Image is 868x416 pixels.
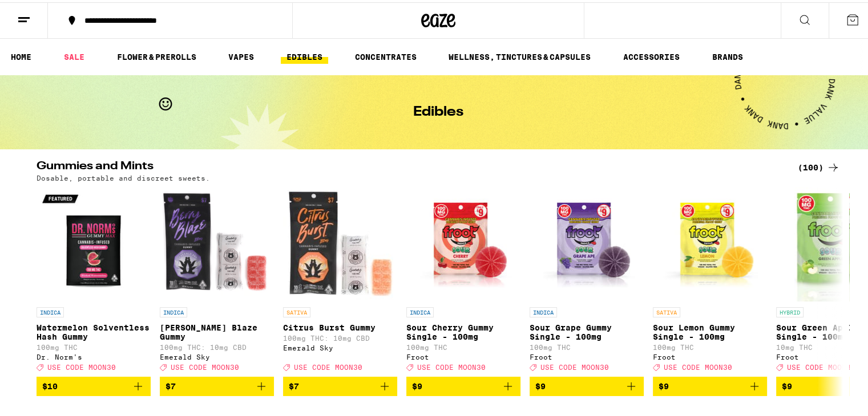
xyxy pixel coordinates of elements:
[653,185,767,299] img: Froot - Sour Lemon Gummy Single - 100mg
[406,374,520,394] button: Add to bag
[37,172,210,180] p: Dosable, portable and discreet sweets.
[7,8,82,17] span: Hi. Need any help?
[289,380,299,389] span: $7
[787,361,855,369] span: USE CODE MOON30
[37,305,64,315] p: INDICA
[406,321,520,339] p: Sour Cherry Gummy Single - 100mg
[111,48,202,62] a: FLOWER & PREROLLS
[653,374,767,394] button: Add to bag
[653,321,767,339] p: Sour Lemon Gummy Single - 100mg
[406,351,520,358] div: Froot
[530,185,644,374] a: Open page for Sour Grape Gummy Single - 100mg from Froot
[160,374,274,394] button: Add to bag
[283,342,397,349] div: Emerald Sky
[406,185,520,374] a: Open page for Sour Cherry Gummy Single - 100mg from Froot
[653,341,767,349] p: 100mg THC
[160,185,274,299] img: Emerald Sky - Berry Blaze Gummy
[535,380,546,389] span: $9
[281,48,328,62] a: EDIBLES
[530,305,557,315] p: INDICA
[223,48,260,62] a: VAPES
[540,361,609,369] span: USE CODE MOON30
[58,48,90,62] a: SALE
[653,185,767,374] a: Open page for Sour Lemon Gummy Single - 100mg from Froot
[37,321,151,339] p: Watermelon Solventless Hash Gummy
[776,305,804,315] p: HYBRID
[617,48,685,62] a: ACCESSORIES
[5,48,37,62] a: HOME
[160,321,274,339] p: [PERSON_NAME] Blaze Gummy
[782,380,792,389] span: $9
[283,185,397,299] img: Emerald Sky - Citrus Burst Gummy
[42,380,58,389] span: $10
[417,361,486,369] span: USE CODE MOON30
[160,305,187,315] p: INDICA
[37,341,151,349] p: 100mg THC
[283,321,397,330] p: Citrus Burst Gummy
[406,341,520,349] p: 100mg THC
[530,351,644,358] div: Froot
[349,48,422,62] a: CONCENTRATES
[653,351,767,358] div: Froot
[530,374,644,394] button: Add to bag
[37,158,784,172] h2: Gummies and Mints
[37,374,151,394] button: Add to bag
[443,48,596,62] a: WELLNESS, TINCTURES & CAPSULES
[659,380,669,389] span: $9
[664,361,732,369] span: USE CODE MOON30
[160,185,274,374] a: Open page for Berry Blaze Gummy from Emerald Sky
[160,341,274,349] p: 100mg THC: 10mg CBD
[283,305,310,315] p: SATIVA
[406,185,520,299] img: Froot - Sour Cherry Gummy Single - 100mg
[47,361,116,369] span: USE CODE MOON30
[37,185,151,374] a: Open page for Watermelon Solventless Hash Gummy from Dr. Norm's
[413,103,463,117] h1: Edibles
[530,321,644,339] p: Sour Grape Gummy Single - 100mg
[530,185,644,299] img: Froot - Sour Grape Gummy Single - 100mg
[165,380,176,389] span: $7
[37,185,151,299] img: Dr. Norm's - Watermelon Solventless Hash Gummy
[160,351,274,358] div: Emerald Sky
[283,185,397,374] a: Open page for Citrus Burst Gummy from Emerald Sky
[798,158,840,172] a: (100)
[171,361,239,369] span: USE CODE MOON30
[37,351,151,358] div: Dr. Norm's
[706,48,749,62] a: BRANDS
[283,374,397,394] button: Add to bag
[283,332,397,340] p: 100mg THC: 10mg CBD
[530,341,644,349] p: 100mg THC
[406,305,434,315] p: INDICA
[412,380,422,389] span: $9
[294,361,362,369] span: USE CODE MOON30
[653,305,680,315] p: SATIVA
